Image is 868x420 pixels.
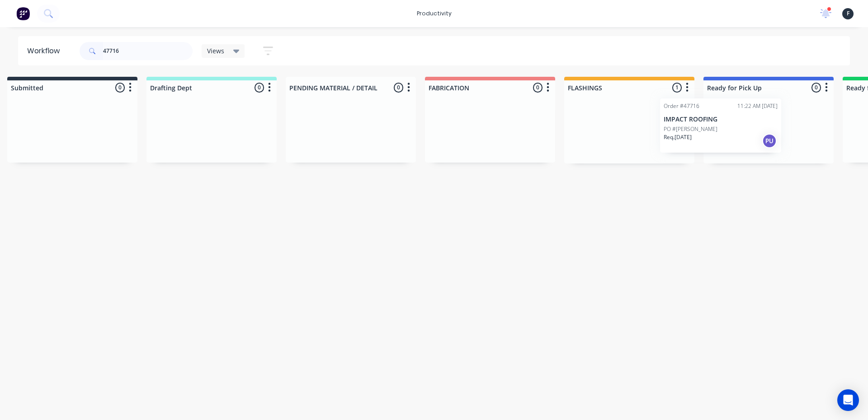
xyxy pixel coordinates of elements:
div: Open Intercom Messenger [837,389,859,411]
div: Workflow [27,46,64,56]
span: F [847,9,849,18]
img: Factory [16,7,30,20]
input: Search for orders... [103,42,193,60]
span: Views [207,46,224,56]
div: productivity [412,7,456,20]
